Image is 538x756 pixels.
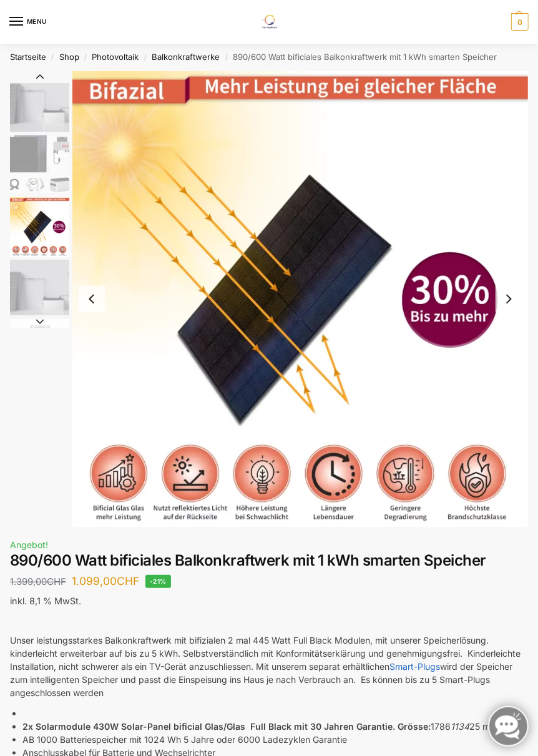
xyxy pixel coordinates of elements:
[451,721,469,732] em: 1134
[10,197,69,257] img: Bificial 30 % mehr Leistung
[59,52,79,62] a: Shop
[7,71,69,134] li: 1 / 7
[10,552,528,570] h1: 890/600 Watt bificiales Balkonkraftwerk mit 1 kWh smarten Speicher
[72,574,139,587] bdi: 1.099,00
[254,15,283,29] img: Solaranlagen, Speicheranlagen und Energiesparprodukte
[220,52,233,62] span: /
[22,733,528,746] li: AB 1000 Batteriespeicher mit 1024 Wh 5 Jahre oder 6000 Ladezyklen Garantie
[79,52,92,62] span: /
[10,71,69,83] button: Previous slide
[9,12,47,31] button: Menu
[10,634,528,699] p: Unser leistungsstarkes Balkonkraftwerk mit bifizialen 2 mal 445 Watt Full Black Modulen, mit unse...
[92,52,139,62] a: Photovoltaik
[47,576,66,587] span: CHF
[496,286,522,312] button: Next slide
[10,315,69,328] button: Next slide
[72,71,528,527] img: Bificial 30 % mehr Leistung
[72,71,528,527] li: 3 / 7
[10,44,528,71] nav: Breadcrumb
[10,52,46,62] a: Startseite
[79,286,105,312] button: Previous slide
[10,260,69,319] img: 1 (3)
[139,52,152,62] span: /
[508,13,529,31] a: 0
[389,661,440,672] a: Smart-Plugs
[46,52,59,62] span: /
[10,539,48,550] span: Angebot!
[508,13,529,31] nav: Cart contents
[10,596,81,606] span: inkl. 8,1 % MwSt.
[152,52,220,62] a: Balkonkraftwerke
[431,721,497,732] span: 1786 25 mm
[10,71,69,132] img: ASE 1000 Batteriespeicher
[22,721,431,732] strong: 2x Solarmodule 430W Solar-Panel bificial Glas/Glas Full Black mit 30 Jahren Garantie. Grösse:
[7,196,69,258] li: 3 / 7
[10,576,66,587] bdi: 1.399,00
[10,135,69,194] img: 860w-mi-1kwh-speicher
[511,13,529,31] span: 0
[7,134,69,196] li: 2 / 7
[7,321,69,383] li: 5 / 7
[117,574,139,587] span: CHF
[145,575,171,588] span: -21%
[7,258,69,321] li: 4 / 7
